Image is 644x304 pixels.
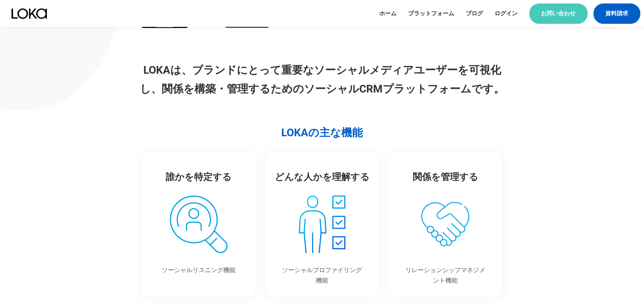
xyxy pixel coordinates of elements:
a: ブログ [466,10,483,18]
a: お問い合わせ [529,3,588,24]
a: ログイン [495,10,518,18]
p: LOKAは、ブランドにとって重要なソーシャルメディアユーザーを可視化し、関係を構築・管理するためのソーシャルCRMプラットフォームです。 [138,61,506,98]
a: プラットフォーム [408,10,454,18]
h3: 関係を管理する [412,171,478,184]
p: リレーションシップマネジメント機能 [403,264,488,285]
h3: 誰かを特定する [166,171,232,184]
h2: LOKAの主な機能 [281,125,363,140]
a: 資料請求 [593,3,640,24]
p: ソーシャルリスニング機能 [156,264,241,275]
a: ホーム [379,10,397,18]
p: ソーシャルプロファイリング機能 [279,264,365,285]
h3: どんな人かを理解する [275,171,370,184]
